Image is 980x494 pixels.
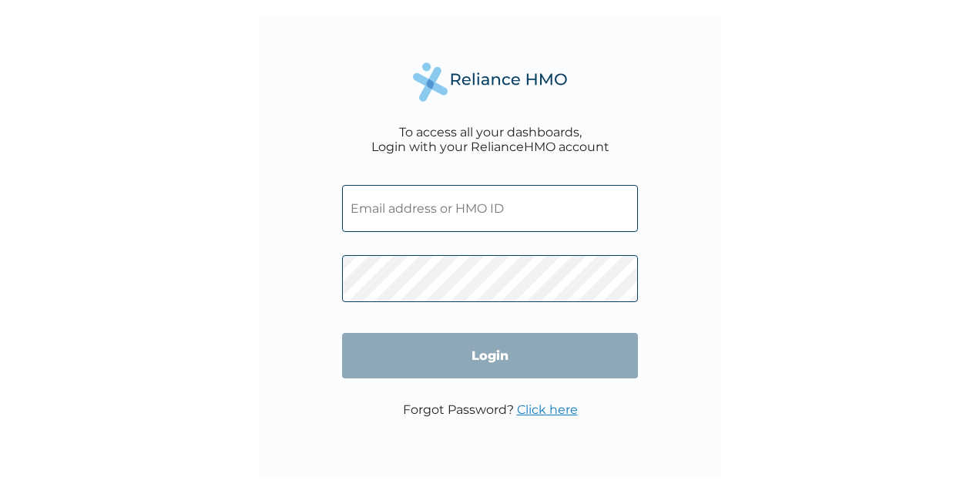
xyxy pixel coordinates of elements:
[342,185,638,232] input: Email address or HMO ID
[342,333,638,378] input: Login
[517,402,578,417] a: Click here
[371,125,609,154] div: To access all your dashboards, Login with your RelianceHMO account
[403,402,578,417] p: Forgot Password?
[413,62,567,102] img: Reliance Health's Logo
